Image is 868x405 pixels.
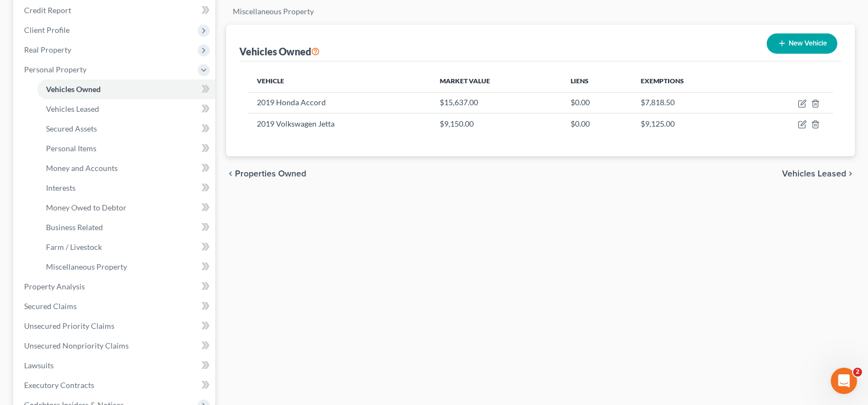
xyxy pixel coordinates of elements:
[239,45,320,58] div: Vehicles Owned
[853,368,862,377] span: 2
[46,84,101,94] span: Vehicles Owned
[24,361,54,370] span: Lawsuits
[562,113,633,134] td: $0.00
[248,113,431,134] td: 2019 Volkswagen Jetta
[24,65,87,74] span: Personal Property
[37,79,215,99] a: Vehicles Owned
[831,368,857,394] iframe: Intercom live chat
[15,375,215,395] a: Executory Contracts
[632,70,749,92] th: Exemptions
[782,169,855,178] button: Vehicles Leased chevron_right
[562,70,633,92] th: Liens
[632,92,749,113] td: $7,818.50
[24,25,70,35] span: Client Profile
[782,169,846,178] span: Vehicles Leased
[15,1,215,20] a: Credit Report
[24,282,85,291] span: Property Analysis
[46,223,103,232] span: Business Related
[15,277,215,296] a: Property Analysis
[846,169,855,178] i: chevron_right
[37,119,215,139] a: Secured Assets
[37,257,215,277] a: Miscellaneous Property
[37,158,215,178] a: Money and Accounts
[15,316,215,336] a: Unsecured Priority Claims
[24,45,71,54] span: Real Property
[46,144,96,153] span: Personal Items
[562,92,633,113] td: $0.00
[46,242,102,252] span: Farm / Livestock
[431,92,561,113] td: $15,637.00
[226,169,235,178] i: chevron_left
[15,356,215,375] a: Lawsuits
[46,262,127,271] span: Miscellaneous Property
[37,139,215,158] a: Personal Items
[46,124,97,133] span: Secured Assets
[24,380,94,390] span: Executory Contracts
[24,5,71,15] span: Credit Report
[37,99,215,119] a: Vehicles Leased
[248,92,431,113] td: 2019 Honda Accord
[431,113,561,134] td: $9,150.00
[226,169,306,178] button: chevron_left Properties Owned
[767,33,837,54] button: New Vehicle
[431,70,561,92] th: Market Value
[46,183,76,192] span: Interests
[37,198,215,218] a: Money Owed to Debtor
[632,113,749,134] td: $9,125.00
[15,296,215,316] a: Secured Claims
[46,163,118,173] span: Money and Accounts
[37,178,215,198] a: Interests
[37,218,215,237] a: Business Related
[248,70,431,92] th: Vehicle
[24,301,77,311] span: Secured Claims
[24,321,114,330] span: Unsecured Priority Claims
[15,336,215,356] a: Unsecured Nonpriority Claims
[46,104,99,113] span: Vehicles Leased
[46,203,127,212] span: Money Owed to Debtor
[24,341,129,350] span: Unsecured Nonpriority Claims
[235,169,306,178] span: Properties Owned
[37,237,215,257] a: Farm / Livestock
